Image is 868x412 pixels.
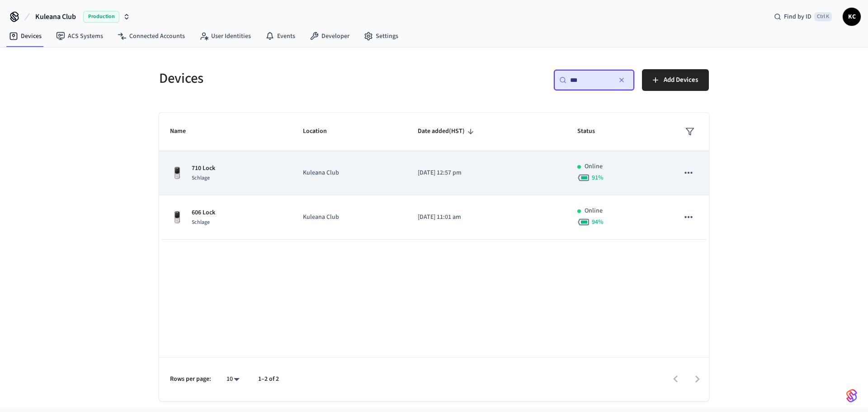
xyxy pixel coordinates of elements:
[418,168,556,178] p: [DATE] 12:57 pm
[170,166,184,180] img: Yale Assure Touchscreen Wifi Smart Lock, Satin Nickel, Front
[192,28,258,44] a: User Identities
[2,28,49,44] a: Devices
[192,218,210,226] span: Schlage
[784,12,811,21] span: Find by ID
[170,374,211,384] p: Rows per page:
[418,213,556,222] p: [DATE] 11:01 am
[170,124,198,138] span: Name
[303,213,396,222] p: Kuleana Club
[159,69,429,88] h5: Devices
[418,124,476,138] span: Date added(HST)
[49,28,110,44] a: ACS Systems
[585,206,603,216] p: Online
[814,12,832,21] span: Ctrl K
[357,28,406,44] a: Settings
[110,28,192,44] a: Connected Accounts
[767,9,839,25] div: Find by IDCtrl K
[303,124,339,138] span: Location
[222,373,244,386] div: 10
[664,74,698,86] span: Add Devices
[302,28,357,44] a: Developer
[192,208,215,218] p: 606 Lock
[159,113,709,240] table: sticky table
[577,124,607,138] span: Status
[592,173,604,182] span: 91 %
[35,11,76,22] span: Kuleana Club
[170,210,184,225] img: Yale Assure Touchscreen Wifi Smart Lock, Satin Nickel, Front
[258,374,279,384] p: 1–2 of 2
[843,8,861,26] button: KC
[303,168,396,178] p: Kuleana Club
[844,9,860,25] span: KC
[83,11,119,23] span: Production
[258,28,302,44] a: Events
[192,164,215,173] p: 710 Lock
[585,162,603,171] p: Online
[592,218,604,227] span: 94 %
[192,174,210,182] span: Schlage
[846,388,857,403] img: SeamLogoGradient.69752ec5.svg
[642,69,709,91] button: Add Devices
